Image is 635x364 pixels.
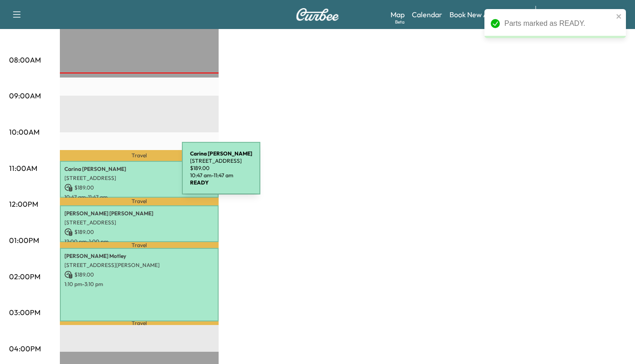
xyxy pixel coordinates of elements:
[64,210,214,217] p: [PERSON_NAME] [PERSON_NAME]
[190,172,252,179] p: 10:47 am - 11:47 am
[190,150,252,157] b: Carina [PERSON_NAME]
[64,262,214,269] p: [STREET_ADDRESS][PERSON_NAME]
[395,19,405,25] div: Beta
[60,198,219,205] p: Travel
[9,199,38,209] p: 12:00PM
[190,165,252,172] p: $ 189.00
[64,184,214,192] p: $ 189.00
[60,150,219,161] p: Travel
[64,271,214,279] p: $ 189.00
[9,126,39,137] p: 10:00AM
[9,163,37,174] p: 11:00AM
[9,90,41,101] p: 09:00AM
[9,271,40,282] p: 02:00PM
[64,175,214,182] p: [STREET_ADDRESS]
[64,219,214,226] p: [STREET_ADDRESS]
[64,194,214,201] p: 10:47 am - 11:47 am
[412,9,442,20] a: Calendar
[60,242,219,248] p: Travel
[9,235,39,246] p: 01:00PM
[64,252,214,260] p: [PERSON_NAME] Motley
[9,54,41,65] p: 08:00AM
[616,13,622,20] button: close
[190,157,252,165] p: [STREET_ADDRESS]
[60,321,219,325] p: Travel
[9,343,41,354] p: 04:00PM
[449,9,526,20] a: Book New Appointment
[64,165,214,173] p: Carina [PERSON_NAME]
[64,281,214,288] p: 1:10 pm - 3:10 pm
[64,238,214,245] p: 12:00 pm - 1:00 pm
[391,9,405,20] a: MapBeta
[9,307,40,318] p: 03:00PM
[296,8,339,21] img: Curbee Logo
[64,228,214,236] p: $ 189.00
[504,18,613,29] div: Parts marked as READY.
[190,179,209,186] b: READY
